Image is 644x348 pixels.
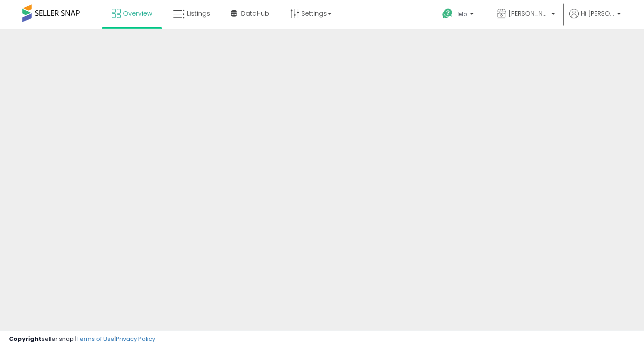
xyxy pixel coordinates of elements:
[569,9,621,29] a: Hi [PERSON_NAME]
[76,335,114,343] a: Terms of Use
[435,1,483,29] a: Help
[9,335,42,343] strong: Copyright
[442,8,453,19] i: Get Help
[581,9,614,18] span: Hi [PERSON_NAME]
[9,335,155,344] div: seller snap | |
[123,9,152,18] span: Overview
[116,335,155,343] a: Privacy Policy
[508,9,549,18] span: [PERSON_NAME] Incorporated
[241,9,269,18] span: DataHub
[187,9,210,18] span: Listings
[455,10,467,18] span: Help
